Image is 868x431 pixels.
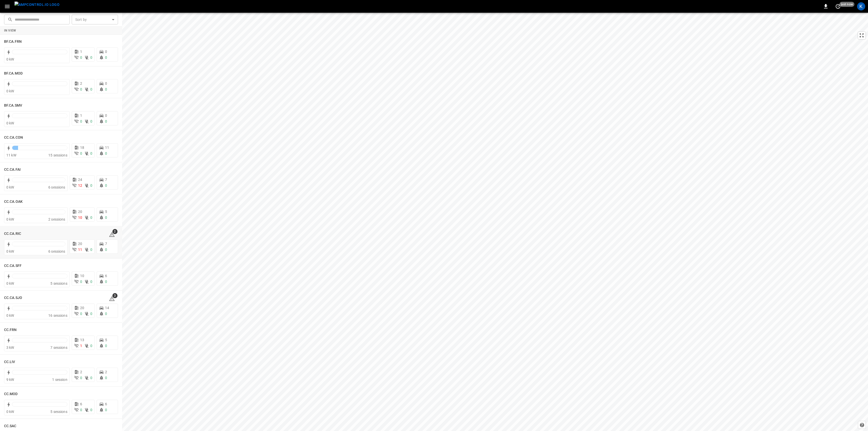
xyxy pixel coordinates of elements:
span: 1 [80,113,82,118]
span: 20 [80,306,84,310]
h6: CC.FRN [4,327,17,333]
span: 0 [90,280,92,284]
span: 0 [80,376,82,380]
span: 2 [80,370,82,374]
h6: CC.CA.SFF [4,263,22,269]
span: 0 [90,55,92,60]
span: 11 kW [6,153,16,157]
span: 0 [90,183,92,188]
span: 0 kW [6,410,14,414]
span: 5 sessions [50,281,67,285]
span: 0 kW [6,249,14,253]
span: 1 session [52,378,67,382]
h6: CC.LIV [4,359,15,365]
span: 6 sessions [48,249,65,253]
div: profile-icon [857,2,865,10]
span: 2 [105,370,107,374]
span: 12 [78,183,82,188]
h6: CC.SAC [4,423,17,429]
span: 0 [90,376,92,380]
span: 0 [90,151,92,155]
button: set refresh interval [834,2,842,10]
span: 0 [80,151,82,155]
span: 1 [80,344,82,348]
span: 2 sessions [48,217,65,221]
span: 10 [80,274,84,278]
span: 0 kW [6,57,14,61]
span: 11 [78,248,82,252]
span: 0 [105,81,107,85]
span: 0 [105,87,107,91]
span: 16 sessions [48,313,67,318]
span: just now [840,2,855,7]
span: 0 [105,344,107,348]
span: 0 kW [6,217,14,221]
span: 0 [105,280,107,284]
span: 0 [80,55,82,60]
span: 18 [80,146,84,150]
span: 3 [112,293,117,298]
span: 0 [105,215,107,220]
span: 0 kW [6,89,14,93]
span: 10 [78,215,82,220]
span: 0 [80,87,82,91]
h6: CC.CA.CON [4,135,23,140]
span: 0 [90,344,92,348]
span: 24 [78,178,82,182]
span: 7 [105,242,107,246]
h6: BF.CA.MOD [4,71,23,76]
h6: BF.CA.FRN [4,39,22,45]
span: 11 [105,146,109,150]
img: ampcontrol.io logo [14,2,60,8]
span: 0 [90,408,92,412]
span: 5 sessions [50,410,67,414]
span: 7 [105,178,107,182]
h6: CC.CA.SJO [4,295,22,301]
h6: CC.CA.RIC [4,231,21,237]
span: 6 [80,402,82,406]
span: 0 kW [6,121,14,125]
span: 0 [90,248,92,252]
span: 20 [78,210,82,214]
h6: BF.CA.SMV [4,103,22,108]
span: 0 [105,408,107,412]
span: 0 [90,119,92,123]
h6: CC.MOD [4,391,18,397]
span: 0 [80,119,82,123]
span: 0 [105,119,107,123]
span: 6 [105,402,107,406]
span: 1 [80,50,82,54]
span: 9 kW [6,378,14,382]
span: 20 [78,242,82,246]
span: 0 [105,183,107,188]
span: 0 [105,248,107,252]
span: 0 [90,215,92,220]
span: 6 [105,274,107,278]
span: 0 kW [6,313,14,318]
span: 2 [80,81,82,85]
span: 0 [105,113,107,118]
span: 14 [105,306,109,310]
span: 7 sessions [50,346,67,350]
span: 3 kW [6,346,14,350]
h6: CC.CA.FAI [4,167,21,173]
span: 0 [80,408,82,412]
span: 0 [105,312,107,316]
span: 0 kW [6,281,14,285]
span: 6 sessions [48,185,65,189]
span: 0 [90,87,92,91]
span: 0 [80,312,82,316]
strong: In View [4,29,16,32]
span: 0 [105,55,107,60]
h6: CC.CA.OAK [4,199,23,205]
span: 2 [112,229,117,234]
span: 15 sessions [48,153,67,157]
span: 5 [105,210,107,214]
span: 0 [80,280,82,284]
span: 0 [105,50,107,54]
span: 13 [80,338,84,342]
span: 0 [105,151,107,155]
span: 0 [90,312,92,316]
span: 0 kW [6,185,14,189]
span: 0 [105,376,107,380]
